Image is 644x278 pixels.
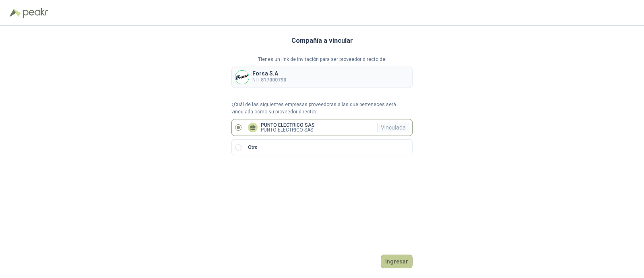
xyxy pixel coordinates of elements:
[23,8,48,18] img: Peakr
[261,77,286,83] b: 817000790
[231,101,413,116] p: ¿Cuál de las siguientes empresas proveedoras a las que perteneces será vinculada como su proveedo...
[231,56,413,63] p: Tienes un link de invitación para ser proveedor directo de:
[261,123,315,128] p: PUNTO ELECTRICO SAS
[235,71,249,84] img: Company Logo
[261,128,315,132] p: PUNTO ELECTRICO SAS
[381,255,413,268] button: Ingresar
[252,76,286,84] p: NIT
[377,123,409,132] div: Vinculada
[248,144,258,151] p: Otro
[10,9,21,17] img: Logo
[252,71,286,76] p: Forsa S.A
[291,36,353,46] h3: Compañía a vincular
